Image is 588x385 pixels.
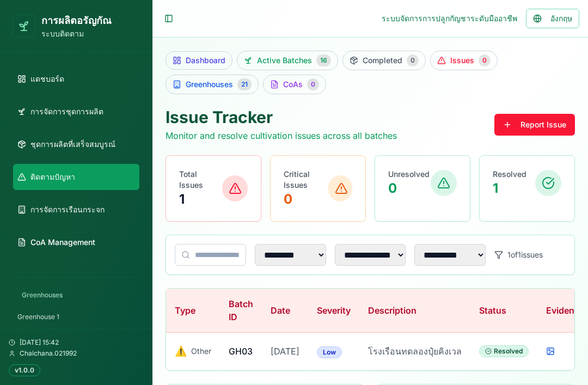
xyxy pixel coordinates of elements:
a: Greenhouses21 [166,75,259,94]
span: Dashboard [186,55,225,66]
a: Dashboard [166,51,232,70]
a: Greenhouse 1 [13,308,139,326]
th: Batch ID [220,289,262,333]
p: ระบบติดตาม [41,28,112,39]
div: 0 [307,78,319,90]
span: CoA Management [30,237,95,248]
p: Resolved [493,169,526,180]
button: อังกฤษ [526,9,579,28]
th: Status [470,289,537,333]
span: Issues [450,55,474,66]
p: Unresolved [388,169,430,180]
a: Issues0 [430,51,498,70]
p: Total Issues [179,169,222,191]
p: Monitor and resolve cultivation issues across all batches [166,129,397,142]
p: Critical Issues [284,169,328,191]
p: 1 [179,191,222,208]
span: CoAs [283,79,303,90]
span: Other [191,346,211,357]
span: [DATE] [271,346,299,357]
div: 0 [479,54,491,66]
th: Severity [308,289,359,333]
span: Active Batches [257,55,312,66]
a: การจัดการเรือนกระจก [13,197,139,223]
span: การจัดการเรือนกระจก [30,204,105,215]
h1: การผลิตอรัญกัณ [41,13,112,28]
span: ⚠️ [175,344,187,359]
p: 1 [493,180,526,197]
div: 1 of 1 issues [494,244,566,266]
a: CoAs0 [263,75,326,94]
a: ติดตามปัญหา [13,164,139,190]
a: การจัดการชุดการผลิต [13,99,139,125]
span: Completed [363,55,402,66]
div: Greenhouses [13,286,139,304]
th: Date [262,289,308,333]
p: 0 [388,180,430,197]
div: ระบบจัดการการปลูกกัญชาระดับมืออาชีพ [382,13,517,24]
span: แดชบอร์ด [30,74,64,84]
span: [DATE] 15:42 [20,338,59,347]
div: 16 [316,54,331,66]
span: Greenhouse 1 [17,313,59,321]
th: Type [166,289,220,333]
th: Description [359,289,470,333]
a: Completed0 [342,51,426,70]
h1: Issue Tracker [166,107,397,127]
a: ชุดการผลิตที่เสร็จสมบูรณ์ [13,131,139,157]
button: Report Issue [494,114,575,136]
div: Resolved [479,345,529,357]
div: 0 [407,54,419,66]
a: CoA Management [13,229,139,255]
span: Chaichana.021992 [20,349,77,358]
span: การจัดการชุดการผลิต [30,106,103,117]
span: อังกฤษ [550,13,572,24]
p: โรงเรือนทดลองปุ๋ยคิงเวล [368,345,462,358]
div: 21 [237,78,252,90]
div: Low [317,346,342,358]
div: v1.0.0 [9,364,40,376]
p: 0 [284,191,328,208]
a: แดชบอร์ด [13,66,139,92]
span: ติดตามปัญหา [30,172,75,182]
span: Greenhouses [186,79,233,90]
span: ชุดการผลิตที่เสร็จสมบูรณ์ [30,139,115,150]
span: GH03 [229,346,253,357]
a: Active Batches16 [237,51,338,70]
